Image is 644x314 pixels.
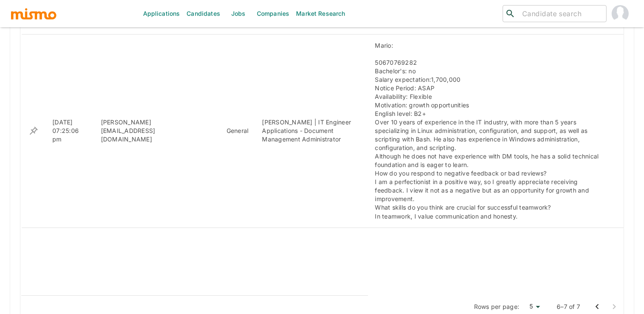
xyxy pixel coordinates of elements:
img: logo [10,7,57,20]
div: Mario: 50670769282 Bachelor's: no Salary expectation:1,700,000 Notice Period: ASAP Availability: ... [375,41,603,220]
input: Candidate search [519,8,603,20]
img: Gabriel Hernandez [612,5,629,22]
p: Rows per page: [474,302,520,311]
td: [PERSON_NAME][EMAIL_ADDRESS][DOMAIN_NAME] [94,35,188,228]
div: 5 [523,300,543,313]
td: [DATE] 07:25:06 pm [46,35,94,228]
td: General [220,35,256,228]
td: [PERSON_NAME] | IT Engineer Applications - Document Management Administrator [255,35,368,228]
p: 6–7 of 7 [557,302,580,311]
